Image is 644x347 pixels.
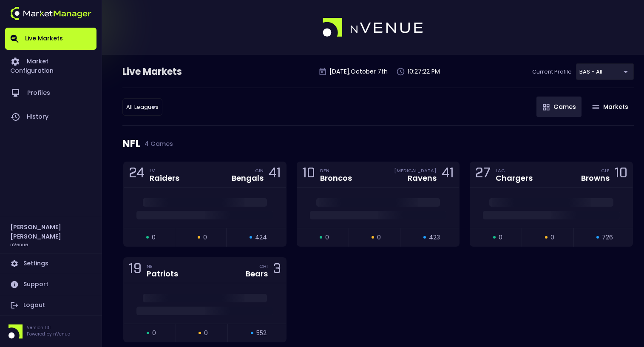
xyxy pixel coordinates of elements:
[5,50,96,81] a: Market Configuration
[122,65,226,79] div: Live Markets
[27,324,70,331] p: Version 1.31
[602,233,613,242] span: 726
[10,222,91,241] h2: [PERSON_NAME] [PERSON_NAME]
[475,167,491,182] div: 27
[150,167,179,174] div: LV
[246,270,268,278] div: Bears
[10,7,91,20] img: logo
[5,295,96,316] a: Logout
[320,174,352,182] div: Broncos
[320,167,352,174] div: DEN
[122,126,634,162] div: NFL
[255,233,267,242] span: 424
[394,167,437,174] div: [MEDICAL_DATA]
[203,233,207,242] span: 0
[147,270,178,278] div: Patriots
[543,104,550,111] img: gameIcon
[377,233,381,242] span: 0
[615,167,627,182] div: 10
[429,233,440,242] span: 423
[273,262,281,278] div: 3
[5,324,96,338] div: Version 1.31Powered by nVenue
[259,263,268,270] div: CHI
[5,105,96,129] a: History
[536,97,582,117] button: Games
[576,63,634,80] div: BAS - All
[325,233,329,242] span: 0
[442,167,454,182] div: 41
[601,167,610,174] div: CLE
[204,329,208,338] span: 0
[5,253,96,274] a: Settings
[499,233,502,242] span: 0
[27,331,70,337] p: Powered by nVenue
[147,263,178,270] div: NE
[269,167,281,182] div: 41
[129,262,142,278] div: 19
[152,233,156,242] span: 0
[550,233,554,242] span: 0
[302,167,315,182] div: 10
[408,174,437,182] div: Ravens
[255,167,264,174] div: CIN
[496,174,533,182] div: Chargers
[129,167,145,182] div: 24
[586,97,634,117] button: Markets
[592,105,599,109] img: gameIcon
[408,67,440,76] p: 10:27:22 PM
[10,241,28,247] h3: nVenue
[323,18,424,37] img: logo
[140,140,173,147] span: 4 Games
[496,167,533,174] div: LAC
[329,67,388,76] p: [DATE] , October 7 th
[256,329,267,338] span: 552
[5,28,96,50] a: Live Markets
[532,68,572,76] p: Current Profile
[581,174,610,182] div: Browns
[150,174,179,182] div: Raiders
[122,98,162,116] div: BAS - All
[5,81,96,105] a: Profiles
[152,329,156,338] span: 0
[232,174,264,182] div: Bengals
[5,274,96,295] a: Support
